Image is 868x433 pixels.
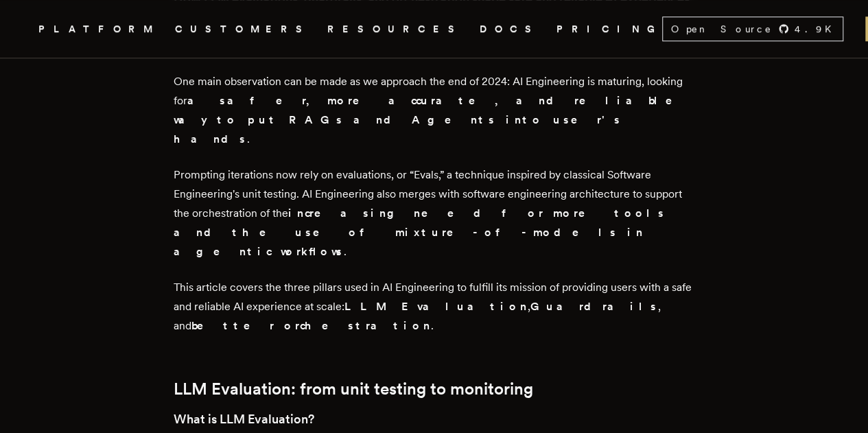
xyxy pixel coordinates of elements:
p: Prompting iterations now rely on evaluations, or “Evals,” a technique inspired by classical Softw... [174,165,695,261]
span: 4.9 K [795,22,840,36]
strong: a safer, more accurate, and reliable way to put RAGs and Agents into user's hands [174,94,692,145]
h2: LLM Evaluation: from unit testing to monitoring [174,379,695,399]
strong: better orchestration [191,319,431,332]
strong: Guardrails [530,300,658,313]
strong: increasing need for more tools and the use of mixture-of-models in agentic workflows [174,207,666,258]
p: One main observation can be made as we approach the end of 2024: AI Engineering is maturing, look... [174,72,695,149]
button: RESOURCES [327,21,463,38]
span: Open Source [671,22,773,36]
p: This article covers the three pillars used in AI Engineering to fulfill its mission of providing ... [174,278,695,336]
button: PLATFORM [38,21,159,38]
a: PRICING [556,21,662,38]
strong: LLM Evaluation [344,300,528,313]
h3: What is LLM Evaluation? [174,410,695,429]
a: CUSTOMERS [175,21,311,38]
a: DOCS [480,21,540,38]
